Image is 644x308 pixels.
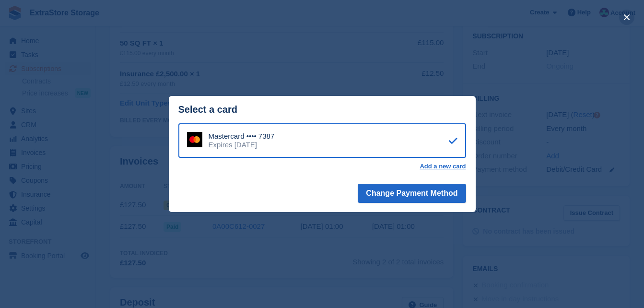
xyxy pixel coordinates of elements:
[209,132,275,141] div: Mastercard •••• 7387
[178,104,466,115] div: Select a card
[209,141,275,149] div: Expires [DATE]
[619,10,634,25] button: close
[358,184,466,203] button: Change Payment Method
[187,132,202,147] img: Mastercard Logo
[420,163,466,170] a: Add a new card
